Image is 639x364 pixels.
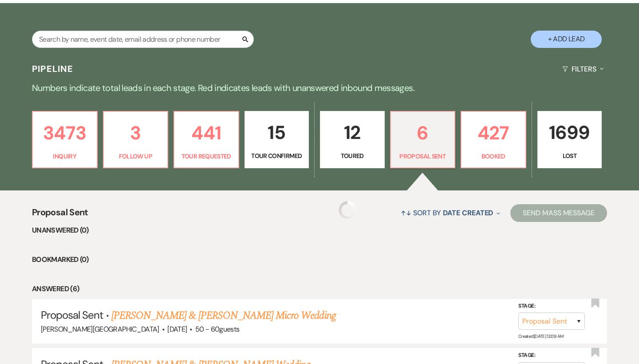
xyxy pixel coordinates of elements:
[537,111,602,169] a: 1699Lost
[167,324,187,334] span: [DATE]
[396,151,450,161] p: Proposal Sent
[467,118,520,148] p: 427
[326,151,379,161] p: Toured
[32,254,607,265] li: Bookmarked (0)
[38,118,91,148] p: 3473
[401,208,411,218] span: ↑↓
[38,151,91,161] p: Inquiry
[250,118,304,147] p: 15
[518,333,563,339] span: Created: [DATE] 12:09 AM
[339,201,356,219] img: loading spinner
[518,351,585,360] label: Stage:
[32,283,607,295] li: Answered (6)
[443,208,493,218] span: Date Created
[180,118,233,148] p: 441
[174,111,239,169] a: 441Tour Requested
[320,111,385,169] a: 12Toured
[250,151,304,161] p: Tour Confirmed
[531,31,602,48] button: + Add Lead
[32,206,88,225] span: Proposal Sent
[245,111,309,169] a: 15Tour Confirmed
[390,111,456,169] a: 6Proposal Sent
[41,324,159,334] span: [PERSON_NAME][GEOGRAPHIC_DATA]
[32,63,74,75] h3: Pipeline
[32,225,607,236] li: Unanswered (0)
[543,151,596,161] p: Lost
[326,118,379,147] p: 12
[467,151,520,161] p: Booked
[109,118,162,148] p: 3
[180,151,233,161] p: Tour Requested
[195,324,240,334] span: 50 - 60 guests
[41,308,103,322] span: Proposal Sent
[103,111,169,169] a: 3Follow Up
[396,118,450,148] p: 6
[109,151,162,161] p: Follow Up
[32,111,98,169] a: 3473Inquiry
[543,118,596,147] p: 1699
[559,57,607,81] button: Filters
[510,204,607,222] button: Send Mass Message
[32,31,254,48] input: Search by name, event date, email address or phone number
[461,111,526,169] a: 427Booked
[111,308,336,324] a: [PERSON_NAME] & [PERSON_NAME] Micro Wedding
[518,301,585,311] label: Stage:
[397,201,504,225] button: Sort By Date Created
